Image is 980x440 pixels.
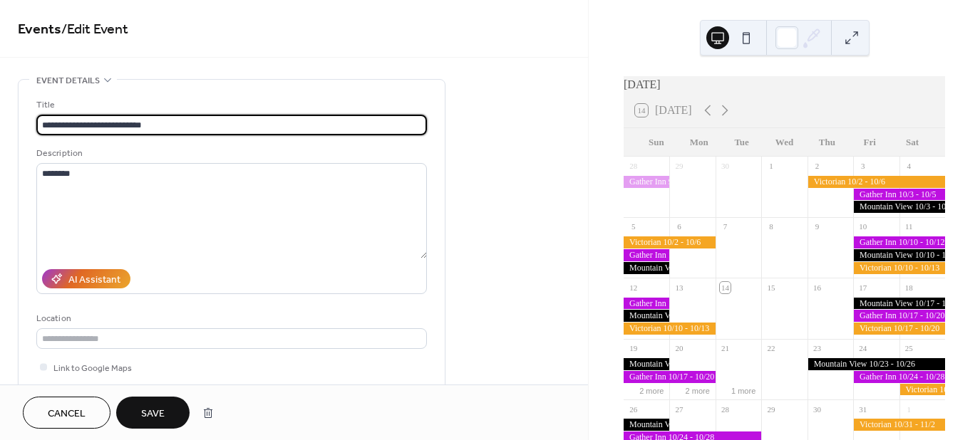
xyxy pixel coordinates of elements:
div: 25 [904,343,914,354]
div: 3 [857,161,868,172]
div: 1 [904,404,914,414]
div: Victorian 10/25 - 10/28 [899,384,945,396]
button: Save [116,397,190,429]
div: 4 [904,161,914,172]
div: 21 [720,343,731,354]
div: Victorian 10/2 - 10/6 [808,176,945,188]
div: Gather Inn 10/10 - 10/12 [624,298,669,310]
div: Title [36,98,424,112]
div: Fri [848,128,891,157]
div: Sun [635,128,678,157]
span: / Edit Event [61,16,128,43]
div: Mountain View 10/10 - 10/12 [853,249,945,261]
button: Cancel [23,397,110,429]
button: 2 more [680,384,716,396]
div: Victorian 10/10 - 10/13 [853,262,945,274]
div: Mountain View 10/3 - 10/5 [624,262,669,274]
div: [DATE] [624,76,945,93]
span: Save [141,407,165,421]
div: Gather Inn 10/17 - 10/20 [853,310,945,322]
div: 18 [904,282,914,293]
div: 1 [765,161,776,172]
div: Gather Inn 10/3 - 10/5 [853,189,945,201]
div: 22 [765,343,776,354]
div: 28 [628,161,639,172]
span: Cancel [48,407,86,421]
div: Location [36,311,424,326]
div: Tue [721,128,763,157]
div: 20 [674,343,684,354]
div: 17 [857,282,868,293]
div: Sat [891,128,934,157]
button: AI Assistant [42,269,130,288]
div: 23 [812,343,822,354]
div: Mountain View 10/3 - 10/5 [853,201,945,213]
div: 13 [674,282,684,293]
span: Event details [36,73,100,88]
div: Wed [763,128,806,157]
div: 11 [904,221,914,232]
div: 12 [628,282,639,293]
div: Mountain View 10/23 - 10/26 [808,358,945,370]
div: 9 [812,221,822,232]
div: Mon [678,128,721,157]
div: Mountain View 10/17 - 10/19 [624,358,669,370]
div: Gather Inn 10/10 - 10/12 [853,236,945,248]
div: 6 [674,221,684,232]
div: 15 [765,282,776,293]
div: 29 [674,161,684,172]
div: 30 [720,161,731,172]
div: 29 [765,404,776,414]
div: 19 [628,343,639,354]
div: Mountain View 10/17 - 10/19 [853,298,945,310]
div: 24 [857,343,868,354]
div: 8 [765,221,776,232]
div: Victorian 10/31 - 11/2 [853,419,945,431]
span: Link to Google Maps [53,361,132,376]
div: 14 [720,282,731,293]
button: 2 more [634,384,669,396]
div: 31 [857,404,868,414]
div: Mountain View 10/23 - 10/26 [624,419,669,431]
div: Gather Inn 10/3 - 10/5 [624,249,669,261]
div: Gather Inn 10/17 - 10/20 [624,371,716,383]
a: Events [18,16,61,43]
div: Mountain View 10/10 - 10/12 [624,310,669,322]
div: 16 [812,282,822,293]
div: 30 [812,404,822,414]
div: Victorian 10/10 - 10/13 [624,323,716,335]
div: Gather Inn 9/26 - 9/28 [624,176,669,188]
div: 2 [812,161,822,172]
button: 1 more [726,384,761,396]
div: 26 [628,404,639,414]
div: 7 [720,221,731,232]
div: Thu [805,128,848,157]
div: AI Assistant [68,273,120,288]
div: 28 [720,404,731,414]
div: 10 [857,221,868,232]
div: Victorian 10/2 - 10/6 [624,236,716,248]
div: 27 [674,404,684,414]
div: Victorian 10/17 - 10/20 [853,323,945,335]
div: Description [36,146,424,161]
div: Gather Inn 10/24 - 10/28 [853,371,945,383]
div: 5 [628,221,639,232]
